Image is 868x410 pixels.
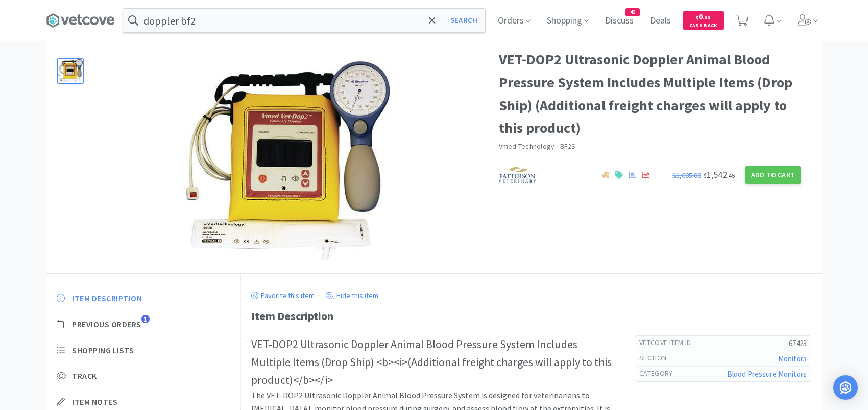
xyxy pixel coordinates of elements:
img: f5e969b455434c6296c6d81ef179fa71_3.png [499,167,537,183]
a: Monitors [778,354,807,363]
button: Search [443,9,485,32]
a: Vmed Technology [499,142,555,151]
span: Shopping Lists [72,345,134,356]
span: · [556,142,558,151]
span: Item Description [72,293,142,304]
span: Cash Back [689,23,717,30]
span: Item Notes [72,397,117,407]
div: Open Intercom Messenger [833,375,858,400]
h6: Category [639,369,681,379]
span: 0 [696,12,710,21]
p: Hide this item [334,291,378,300]
a: $0.00Cash Back [683,7,724,34]
span: . 00 [703,14,710,21]
h2: VET-DOP2 Ultrasonic Doppler Animal Blood Pressure System Includes Multiple Items (Drop Ship) <b><... [251,335,615,390]
h5: 67423 [700,338,807,349]
h6: Vetcove Item Id [639,338,700,348]
span: . 45 [727,172,735,179]
img: 2dc6ef283f724e36bdc99806cc56d5b8_666629.jpeg [186,58,390,263]
input: Search by item, sku, manufacturer, ingredient, size... [123,9,485,32]
a: Blood Pressure Monitors [727,369,807,379]
a: Discuss45 [601,16,638,26]
h1: VET-DOP2 Ultrasonic Doppler Animal Blood Pressure System Includes Multiple Items (Drop Ship) (Add... [499,48,802,140]
span: 1,542 [704,169,735,180]
button: Add to Cart [745,166,801,184]
span: BF2S [560,142,576,151]
h6: Section [639,353,674,363]
span: 45 [626,9,639,16]
div: · [319,289,321,302]
span: Previous Orders [72,319,141,330]
div: Item Description [251,307,812,325]
a: Deals [646,16,675,26]
p: Favorite this item [258,291,315,300]
span: Track [72,371,97,381]
span: $1,695.00 [672,171,701,180]
span: 1 [141,315,150,323]
span: $ [696,14,698,21]
span: $ [704,172,707,179]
